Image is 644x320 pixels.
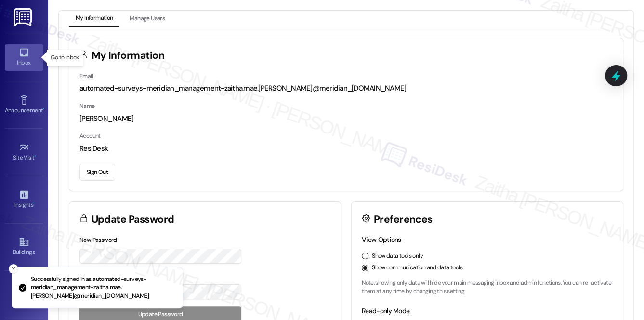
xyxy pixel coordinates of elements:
button: My Information [69,11,119,27]
label: Email [79,72,93,80]
span: • [33,200,35,207]
a: Inbox [5,44,43,70]
div: automated-surveys-meridian_management-zaitha.mae.[PERSON_NAME]@meridian_[DOMAIN_NAME] [79,83,613,93]
h3: My Information [92,51,165,61]
button: Manage Users [123,11,171,27]
div: ResiDesk [79,144,613,154]
label: Name [79,102,95,110]
span: • [35,153,36,160]
label: Read-only Mode [362,307,409,315]
button: Sign Out [79,164,115,181]
label: View Options [362,235,401,244]
a: Leads [5,281,43,307]
button: Close toast [9,264,18,274]
label: New Password [79,236,117,244]
h3: Update Password [92,214,174,225]
a: Buildings [5,234,43,260]
label: Account [79,132,101,140]
a: Site Visit • [5,139,43,165]
div: [PERSON_NAME] [79,114,613,124]
label: Show communication and data tools [372,264,462,272]
label: Show data tools only [372,252,423,261]
p: Successfully signed in as automated-surveys-meridian_management-zaitha.mae.[PERSON_NAME]@meridian... [31,275,175,301]
p: Note: showing only data will hide your main messaging inbox and admin functions. You can re-activ... [362,279,613,296]
span: • [43,106,44,112]
h3: Preferences [374,214,433,225]
a: Insights • [5,187,43,213]
p: Go to Inbox [51,53,79,62]
img: ResiDesk Logo [14,8,34,26]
